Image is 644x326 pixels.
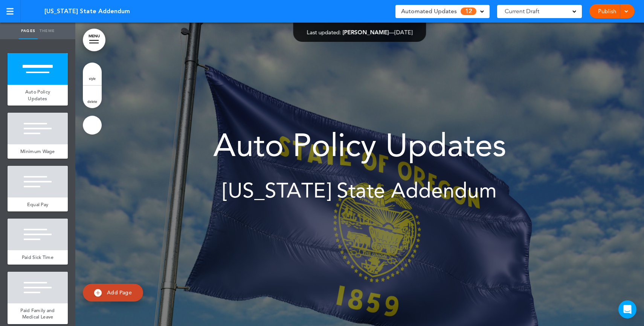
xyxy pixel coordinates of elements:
span: Paid Sick Time [22,254,53,260]
a: style [83,63,102,85]
span: style [89,76,96,81]
a: Publish [595,4,619,18]
span: [US_STATE] State Addendum [223,178,497,203]
span: [DATE] [395,29,413,36]
span: [US_STATE] State Addendum [44,7,130,15]
span: Auto Policy Updates [25,89,50,102]
span: Auto Policy Updates [213,126,506,164]
a: Theme [38,23,56,39]
div: Open Intercom Messenger [618,300,636,318]
a: Paid Family and Medical Leave [8,303,68,324]
span: 12 [461,8,476,15]
a: Minimum Wage [8,144,68,159]
a: delete [83,86,102,108]
span: Minimum Wage [20,148,55,155]
a: Add Page [83,284,143,302]
div: — [307,29,413,35]
span: Add Page [107,289,132,296]
span: [PERSON_NAME] [343,29,389,36]
span: delete [87,99,97,104]
span: Paid Family and Medical Leave [20,307,55,320]
a: Pages [19,23,38,39]
span: Last updated: [307,29,341,36]
span: Current Draft [505,6,539,17]
span: Equal Pay [27,201,49,208]
a: Equal Pay [8,197,68,212]
a: Paid Sick Time [8,250,68,265]
img: add.svg [94,289,102,297]
a: Auto Policy Updates [8,85,68,106]
span: Automated Updates [401,6,457,17]
a: MENU [83,29,105,51]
